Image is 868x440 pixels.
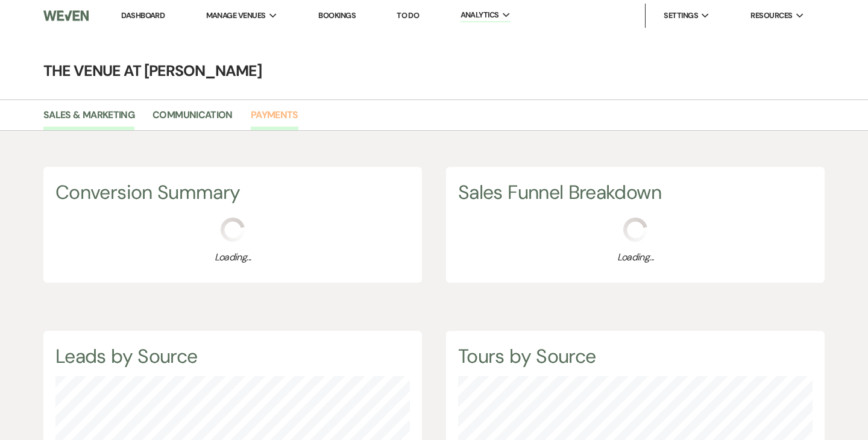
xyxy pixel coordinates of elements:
h4: Tours by Source [458,343,813,370]
img: loading spinner [221,218,245,242]
h4: Conversion Summary [55,179,410,206]
span: Loading... [55,250,410,265]
img: Weven Logo [43,3,89,28]
span: Settings [664,10,698,22]
span: Analytics [461,9,499,21]
h4: Leads by Source [55,343,410,370]
span: Loading... [458,250,813,265]
a: To Do [397,10,419,20]
img: loading spinner [623,218,647,242]
span: Manage Venues [206,10,266,22]
h4: Sales Funnel Breakdown [458,179,813,206]
a: Payments [251,107,298,130]
a: Sales & Marketing [43,107,134,130]
a: Bookings [318,10,356,20]
a: Communication [153,107,233,130]
span: Resources [750,10,792,22]
a: Dashboard [121,10,165,20]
